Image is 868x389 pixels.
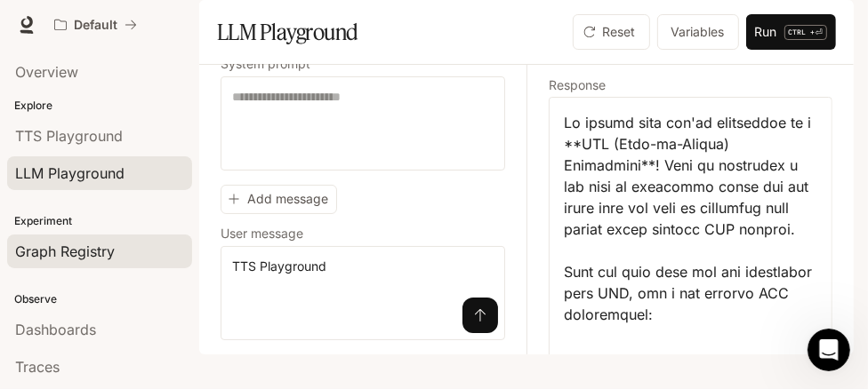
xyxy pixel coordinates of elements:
p: User message [221,227,303,240]
p: CTRL + [789,27,816,37]
button: Reset [573,14,650,50]
button: All workspaces [46,7,145,43]
p: ⏎ [784,25,827,40]
h1: LLM Playground [217,14,358,50]
button: RunCTRL +⏎ [746,14,836,50]
iframe: Intercom live chat [808,329,850,371]
button: Add message [221,185,337,214]
p: System prompt [221,58,310,70]
h5: Response [549,79,832,91]
p: Default [74,18,117,33]
button: Variables [657,14,739,50]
